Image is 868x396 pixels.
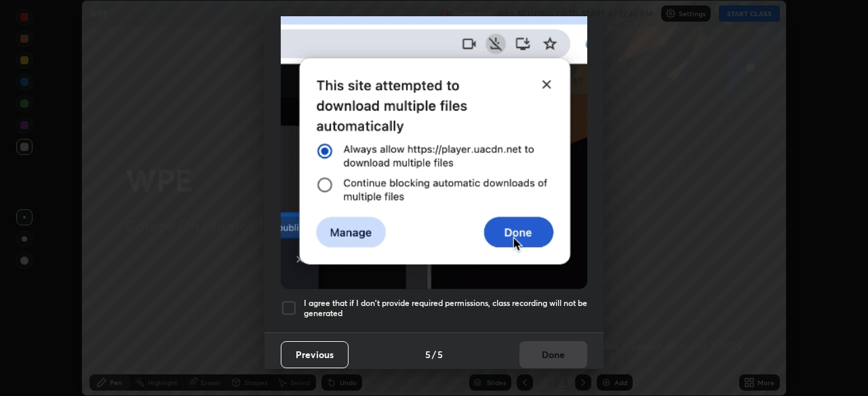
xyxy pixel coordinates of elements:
button: Previous [281,341,349,368]
h5: I agree that if I don't provide required permissions, class recording will not be generated [304,298,587,319]
h4: 5 [425,347,431,361]
h4: / [432,347,436,361]
h4: 5 [437,347,443,361]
